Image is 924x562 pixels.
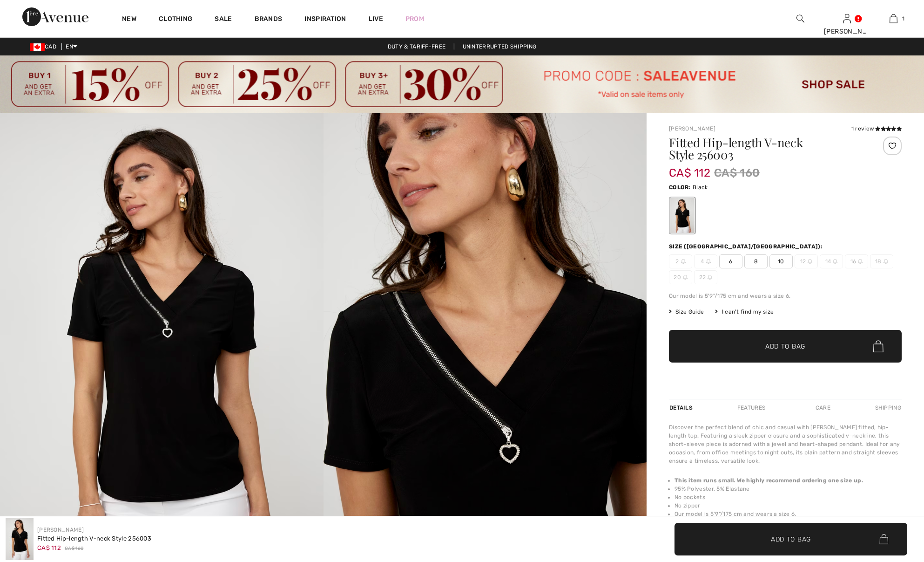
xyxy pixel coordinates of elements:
img: 1ère Avenue [22,7,88,26]
span: CAD [30,43,60,50]
button: Add to Bag [674,523,907,555]
span: 18 [870,254,893,268]
img: ring-m.svg [833,259,837,264]
div: Fitted Hip-length V-neck Style 256003 [37,534,151,543]
span: CA$ 160 [65,545,83,552]
span: 6 [719,254,742,268]
div: Size ([GEOGRAPHIC_DATA]/[GEOGRAPHIC_DATA]): [669,242,824,251]
img: ring-m.svg [708,275,712,280]
span: 10 [769,254,793,268]
div: Care [808,399,838,416]
img: Fitted Hip-Length V-Neck Style 256003 [6,518,34,560]
strong: This item runs small. We highly recommend ordering one size up. [674,477,863,484]
span: CA$ 112 [669,157,710,179]
a: Sign In [843,14,851,23]
a: Prom [405,14,424,24]
li: No pockets [674,493,902,501]
a: Live [369,14,383,24]
h1: Fitted Hip-length V-neck Style 256003 [669,137,863,161]
img: ring-m.svg [858,259,863,264]
span: Add to Bag [771,534,811,544]
li: 95% Polyester, 5% Elastane [674,485,902,493]
span: Add to Bag [765,342,805,351]
a: Sale [215,15,232,25]
span: 4 [694,254,717,268]
div: Shipping [873,399,902,416]
span: Size Guide [669,308,704,316]
div: I can't find my size [715,308,774,316]
div: [PERSON_NAME] [824,27,870,36]
span: EN [66,43,77,50]
img: ring-m.svg [706,259,711,264]
img: My Bag [890,13,897,24]
span: CA$ 112 [37,544,61,551]
img: Canadian Dollar [30,43,45,51]
span: 1 [902,14,904,23]
span: CA$ 160 [714,164,760,181]
span: 2 [669,254,692,268]
a: 1 [870,13,916,24]
span: 16 [845,254,868,268]
span: 12 [795,254,818,268]
img: Bag.svg [873,340,884,352]
a: New [122,15,136,25]
div: Black [670,198,695,233]
li: Our model is 5'9"/175 cm and wears a size 6. [674,510,902,518]
span: 14 [820,254,843,268]
span: Black [693,184,708,191]
div: Discover the perfect blend of chic and casual with [PERSON_NAME] fitted, hip-length top. Featurin... [669,423,902,465]
img: ring-m.svg [884,259,888,264]
div: Features [729,399,773,416]
span: 8 [744,254,768,268]
img: ring-m.svg [808,259,812,264]
span: Inspiration [304,15,346,25]
a: Brands [255,15,283,25]
li: No zipper [674,501,902,510]
span: 22 [694,270,717,284]
img: ring-m.svg [683,275,688,280]
div: Our model is 5'9"/175 cm and wears a size 6. [669,292,902,300]
img: ring-m.svg [681,259,686,264]
div: Details [669,399,695,416]
a: Clothing [159,15,192,25]
a: [PERSON_NAME] [669,125,715,132]
img: Bag.svg [879,534,888,544]
img: search the website [796,13,804,24]
img: My Info [843,13,851,24]
span: 20 [669,270,692,284]
span: Color: [669,184,691,191]
div: 1 review [851,124,902,133]
button: Add to Bag [669,330,902,363]
a: [PERSON_NAME] [37,527,84,533]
